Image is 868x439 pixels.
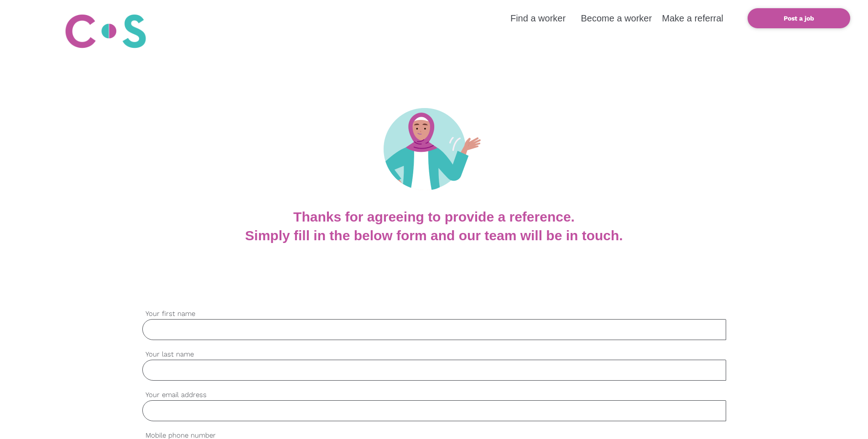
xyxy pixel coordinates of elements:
[293,209,575,224] b: Thanks for agreeing to provide a reference.
[748,8,850,28] a: Post a job
[581,13,652,23] a: Become a worker
[245,228,623,243] b: Simply fill in the below form and our team will be in touch.
[510,13,566,23] a: Find a worker
[142,309,726,319] label: Your first name
[784,15,814,22] b: Post a job
[142,390,726,400] label: Your email address
[142,349,726,360] label: Your last name
[662,13,723,23] a: Make a referral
